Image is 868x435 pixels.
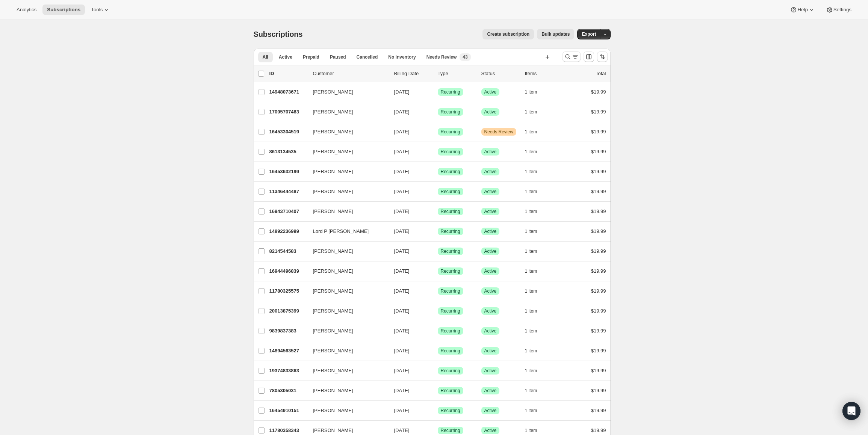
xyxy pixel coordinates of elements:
[525,169,537,175] span: 1 item
[269,228,307,235] p: 14892236999
[91,7,103,13] span: Tools
[591,208,606,214] span: $19.99
[269,326,606,336] div: 9839837383[PERSON_NAME][DATE]SuccessRecurringSuccessActive1 item$19.99
[269,248,307,255] p: 8214544583
[591,228,606,234] span: $19.99
[591,149,606,154] span: $19.99
[308,385,384,397] button: [PERSON_NAME]
[441,129,460,135] span: Recurring
[269,385,606,396] div: 7805305031[PERSON_NAME][DATE]SuccessRecurringSuccessActive1 item$19.99
[269,108,307,116] p: 17005707463
[269,127,606,137] div: 16453304519[PERSON_NAME][DATE]SuccessRecurringWarningNeeds Review1 item$19.99
[269,427,307,434] p: 11780358343
[584,51,594,62] button: Customize table column order and visibility
[484,129,513,135] span: Needs Review
[426,54,457,60] span: Needs Review
[394,328,410,334] span: [DATE]
[308,365,384,377] button: [PERSON_NAME]
[525,405,546,416] button: 1 item
[313,208,353,215] span: [PERSON_NAME]
[482,29,534,39] button: Create subscription
[591,288,606,294] span: $19.99
[591,248,606,254] span: $19.99
[308,186,384,198] button: [PERSON_NAME]
[484,228,497,234] span: Active
[484,348,497,354] span: Active
[269,188,307,195] p: 11346444487
[484,328,497,334] span: Active
[541,52,553,62] button: Create new view
[525,268,537,274] span: 1 item
[269,206,606,217] div: 16943710407[PERSON_NAME][DATE]SuccessRecurringSuccessActive1 item$19.99
[269,346,606,356] div: 14894563527[PERSON_NAME][DATE]SuccessRecurringSuccessActive1 item$19.99
[484,248,497,254] span: Active
[591,169,606,174] span: $19.99
[484,268,497,274] span: Active
[394,149,410,154] span: [DATE]
[303,54,319,60] span: Prepaid
[441,228,460,234] span: Recurring
[313,267,353,275] span: [PERSON_NAME]
[596,70,606,77] p: Total
[394,208,410,214] span: [DATE]
[308,345,384,357] button: [PERSON_NAME]
[394,129,410,134] span: [DATE]
[441,248,460,254] span: Recurring
[525,129,537,135] span: 1 item
[313,108,353,116] span: [PERSON_NAME]
[86,5,115,15] button: Tools
[525,368,537,374] span: 1 item
[394,70,432,77] p: Billing Date
[525,308,537,314] span: 1 item
[269,327,307,335] p: 9839837383
[484,368,497,374] span: Active
[525,70,563,77] div: Items
[308,146,384,158] button: [PERSON_NAME]
[269,405,606,416] div: 16454910151[PERSON_NAME][DATE]SuccessRecurringSuccessActive1 item$19.99
[591,308,606,314] span: $19.99
[313,307,353,315] span: [PERSON_NAME]
[525,147,546,157] button: 1 item
[525,286,546,296] button: 1 item
[308,225,384,237] button: Lord P [PERSON_NAME]
[394,388,410,393] span: [DATE]
[269,166,606,177] div: 16453632199[PERSON_NAME][DATE]SuccessRecurringSuccessActive1 item$19.99
[308,106,384,118] button: [PERSON_NAME]
[269,70,307,77] p: ID
[441,208,460,214] span: Recurring
[525,89,537,95] span: 1 item
[525,107,546,117] button: 1 item
[591,189,606,194] span: $19.99
[388,54,416,60] span: No inventory
[441,169,460,175] span: Recurring
[525,306,546,316] button: 1 item
[525,206,546,217] button: 1 item
[441,388,460,394] span: Recurring
[313,347,353,355] span: [PERSON_NAME]
[591,268,606,274] span: $19.99
[394,268,410,274] span: [DATE]
[254,30,303,38] span: Subscriptions
[313,367,353,375] span: [PERSON_NAME]
[269,367,307,375] p: 19374833863
[537,29,574,39] button: Bulk updates
[279,54,292,60] span: Active
[441,427,460,433] span: Recurring
[525,149,537,155] span: 1 item
[484,189,497,195] span: Active
[269,267,307,275] p: 16944496839
[525,186,546,197] button: 1 item
[269,387,307,394] p: 7805305031
[269,87,606,97] div: 14948073671[PERSON_NAME][DATE]SuccessRecurringSuccessActive1 item$19.99
[525,166,546,177] button: 1 item
[541,31,570,37] span: Bulk updates
[313,70,388,77] p: Customer
[394,228,410,234] span: [DATE]
[525,226,546,237] button: 1 item
[394,248,410,254] span: [DATE]
[394,308,410,314] span: [DATE]
[525,208,537,214] span: 1 item
[308,265,384,277] button: [PERSON_NAME]
[484,149,497,155] span: Active
[484,427,497,433] span: Active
